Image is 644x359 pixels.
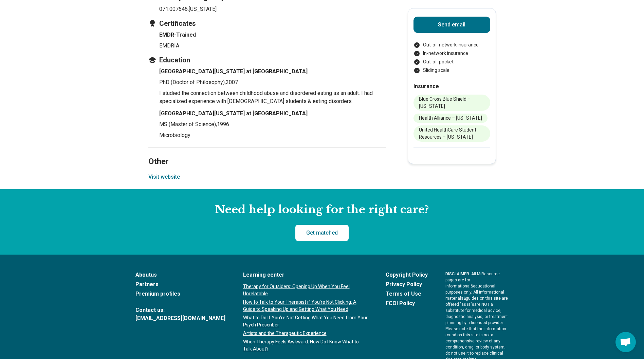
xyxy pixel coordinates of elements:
a: What to Do If You’re Not Getting What You Need from Your Psych Prescriber [243,314,368,328]
h3: Education [148,55,386,65]
a: Partners [135,280,225,288]
ul: Payment options [413,41,490,74]
li: Blue Cross Blue Shield – [US_STATE] [413,95,490,111]
p: I studied the connection between childhood abuse and disordered eating as an adult. I had special... [159,89,386,105]
p: Microbiology [159,131,386,139]
p: 071.007646 [159,5,386,13]
a: When Therapy Feels Awkward: How Do I Know What to Talk About? [243,338,368,353]
li: Health Alliance – [US_STATE] [413,114,487,123]
span: Contact us: [135,306,225,314]
h3: Certificates [148,19,386,28]
a: Premium profiles [135,290,225,298]
h2: Insurance [413,82,490,91]
h4: [GEOGRAPHIC_DATA][US_STATE] at [GEOGRAPHIC_DATA] [159,109,386,118]
button: Visit website [148,173,180,181]
li: United HealthCare Student Resources – [US_STATE] [413,125,490,142]
li: Out-of-pocket [413,58,490,65]
p: MS (Master of Science) , 1996 [159,120,386,128]
li: Out-of-network insurance [413,41,490,48]
a: Artists and the Therapeutic Experience [243,330,368,337]
p: PhD (Doctor of Philosophy) , 2007 [159,78,386,86]
a: [EMAIL_ADDRESS][DOMAIN_NAME] [135,314,225,322]
a: Learning center [243,271,368,279]
a: Terms of Use [386,290,428,298]
a: Therapy for Outsiders: Opening Up When You Feel Unrelatable [243,283,368,297]
a: Copyright Policy [386,271,428,279]
div: Open chat [615,332,636,352]
h2: Other [148,140,386,167]
h4: [GEOGRAPHIC_DATA][US_STATE] at [GEOGRAPHIC_DATA] [159,67,386,76]
h4: EMDR-Trained [159,31,386,39]
span: DISCLAIMER [445,272,469,276]
li: Sliding scale [413,67,490,74]
a: Get matched [295,225,349,241]
a: FCOI Policy [386,299,428,307]
span: , [US_STATE] [188,6,217,12]
a: Aboutus [135,271,225,279]
button: Send email [413,17,490,33]
h2: Need help looking for the right care? [5,203,639,217]
a: Privacy Policy [386,280,428,288]
p: EMDRIA [159,42,386,50]
a: How to Talk to Your Therapist if You’re Not Clicking: A Guide to Speaking Up and Getting What You... [243,299,368,313]
li: In-network insurance [413,50,490,57]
